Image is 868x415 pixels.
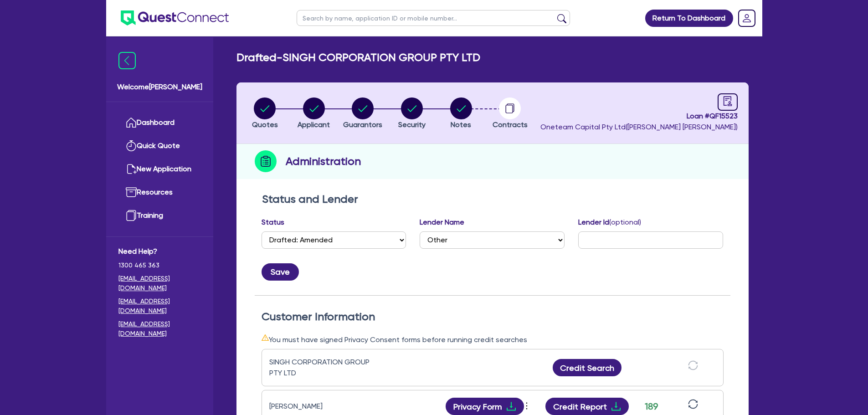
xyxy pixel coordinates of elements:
a: [EMAIL_ADDRESS][DOMAIN_NAME] [118,274,201,293]
button: Security [398,97,426,131]
span: audit [723,96,733,106]
button: sync [685,360,701,376]
a: Dashboard [118,111,201,134]
a: Return To Dashboard [645,10,733,27]
img: resources [126,187,137,198]
span: Need Help? [118,246,201,257]
button: Contracts [492,97,528,131]
label: Status [262,217,284,228]
img: icon-menu-close [118,52,136,69]
button: Credit Reportdownload [545,398,629,415]
button: sync [685,399,701,415]
button: Dropdown toggle [524,399,532,414]
label: Lender Name [420,217,464,228]
div: You must have signed Privacy Consent forms before running credit searches [262,334,724,345]
span: Oneteam Capital Pty Ltd ( [PERSON_NAME] [PERSON_NAME] ) [540,123,738,131]
a: New Application [118,158,201,181]
span: download [506,401,517,412]
span: more [522,399,531,413]
span: Security [398,120,426,129]
img: step-icon [255,150,277,172]
h2: Drafted - SINGH CORPORATION GROUP PTY LTD [236,51,480,64]
h2: Administration [286,153,361,169]
input: Search by name, application ID or mobile number... [297,10,570,26]
button: Guarantors [343,97,383,131]
span: sync [688,360,698,370]
span: Applicant [298,120,330,129]
div: 189 [640,400,663,413]
a: [EMAIL_ADDRESS][DOMAIN_NAME] [118,297,201,316]
h2: Customer Information [262,310,724,323]
img: quest-connect-logo-blue [121,10,229,26]
a: Training [118,204,201,227]
span: warning [262,334,269,341]
span: Contracts [493,120,528,129]
button: Notes [450,97,473,131]
a: Dropdown toggle [735,6,759,30]
span: Notes [451,120,471,129]
img: quick-quote [126,140,137,151]
img: new-application [126,164,137,174]
span: (optional) [609,218,641,226]
div: [PERSON_NAME] [269,401,383,412]
span: Loan # QF15523 [540,111,738,122]
img: training [126,210,137,221]
a: Resources [118,181,201,204]
span: download [611,401,621,412]
a: Quick Quote [118,134,201,158]
div: SINGH CORPORATION GROUP PTY LTD [269,357,383,379]
h2: Status and Lender [262,193,723,206]
button: Privacy Formdownload [446,398,524,415]
span: 1300 465 363 [118,261,201,270]
button: Applicant [297,97,330,131]
button: Quotes [252,97,278,131]
label: Lender Id [578,217,641,228]
button: Credit Search [553,359,622,376]
span: Quotes [252,120,278,129]
a: [EMAIL_ADDRESS][DOMAIN_NAME] [118,319,201,338]
span: Guarantors [343,120,382,129]
span: Welcome [PERSON_NAME] [117,82,202,92]
button: Save [262,263,299,281]
span: sync [688,399,698,409]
